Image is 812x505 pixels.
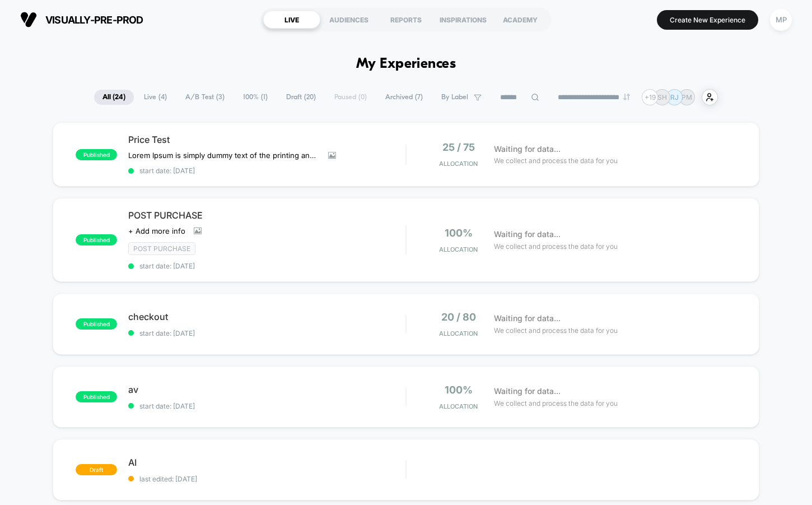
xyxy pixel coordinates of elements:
span: Allocation [439,245,478,253]
span: Waiting for data... [494,312,561,325]
span: We collect and process the data for you [494,325,618,336]
span: Allocation [439,330,478,337]
span: 100% [445,384,473,396]
button: MP [767,8,795,31]
span: last edited: [DATE] [128,475,405,483]
span: Post Purchase [128,242,195,255]
p: RJ [670,93,679,101]
div: LIVE [263,11,320,29]
span: 100% [445,227,473,239]
div: ACADEMY [492,11,549,29]
span: checkout [128,311,405,322]
div: MP [770,9,792,31]
span: + Add more info [128,226,185,235]
span: We collect and process the data for you [494,155,618,166]
p: SH [657,93,667,101]
span: Waiting for data... [494,385,561,397]
span: AI [128,457,405,468]
span: published [76,234,117,245]
span: POST PURCHASE [128,210,405,221]
span: draft [76,464,117,475]
span: We collect and process the data for you [494,398,618,409]
img: Visually logo [20,11,37,28]
span: published [76,318,117,330]
span: Live ( 4 ) [136,90,175,105]
span: start date: [DATE] [128,402,405,410]
div: AUDIENCES [320,11,377,29]
img: end [623,94,630,100]
span: Price Test [128,134,405,145]
span: 25 / 75 [442,141,475,153]
span: A/B Test ( 3 ) [177,90,233,105]
span: Allocation [439,160,478,168]
span: published [76,149,117,160]
span: We collect and process the data for you [494,241,618,252]
p: PM [682,93,692,101]
div: + 19 [642,89,658,105]
span: 20 / 80 [441,311,476,323]
span: 100% ( 1 ) [235,90,276,105]
div: INSPIRATIONS [435,11,492,29]
button: visually-pre-prod [17,11,147,29]
span: All ( 24 ) [94,90,134,105]
button: Create New Experience [657,10,758,30]
span: Lorem Ipsum is simply dummy text of the printing and typesetting industry. Lorem Ipsum has been t... [128,151,320,160]
div: REPORTS [377,11,435,29]
span: Archived ( 7 ) [377,90,431,105]
span: Waiting for data... [494,143,561,155]
span: visually-pre-prod [45,14,143,26]
span: published [76,391,117,402]
span: start date: [DATE] [128,329,405,337]
span: start date: [DATE] [128,262,405,270]
h1: My Experiences [356,56,456,72]
span: Draft ( 20 ) [278,90,324,105]
span: Waiting for data... [494,228,561,240]
span: av [128,384,405,395]
span: start date: [DATE] [128,166,405,175]
span: By Label [441,93,468,101]
span: Allocation [439,402,478,410]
